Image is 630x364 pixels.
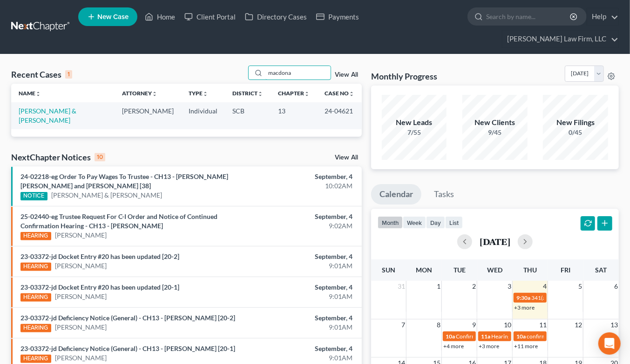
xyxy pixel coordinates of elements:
div: September, 4 [248,313,352,323]
a: Calendar [371,184,421,205]
div: HEARING [20,324,51,332]
span: 4 [542,281,548,292]
span: 8 [436,319,441,331]
button: list [445,216,463,229]
span: 6 [613,281,619,292]
span: 10a [446,333,455,340]
div: HEARING [20,355,51,363]
span: 9:30a [516,294,530,301]
div: 10 [95,153,105,161]
h3: Monthly Progress [371,71,437,82]
input: Search by name... [486,8,571,25]
a: +3 more [479,343,499,350]
span: 5 [577,281,583,292]
div: New Clients [462,117,528,128]
a: [PERSON_NAME] & [PERSON_NAME] [19,107,76,124]
i: unfold_more [152,91,157,97]
a: 23-03372-jd Docket Entry #20 has been updated [20-2] [20,252,179,260]
div: September, 4 [248,252,352,261]
div: 9:01AM [248,261,352,271]
a: 24-02218-eg Order To Pay Wages To Trustee - CH13 - [PERSON_NAME] [PERSON_NAME] and [PERSON_NAME] ... [20,172,228,190]
a: Client Portal [180,8,240,25]
span: New Case [97,13,129,20]
div: 9:01AM [248,292,352,301]
a: [PERSON_NAME] [55,353,107,363]
span: 31 [397,281,406,292]
span: Sat [595,266,607,274]
span: 12 [574,319,583,331]
div: September, 4 [248,212,352,221]
div: New Leads [382,117,447,128]
div: New Filings [543,117,608,128]
a: View All [335,72,358,78]
div: 9:02AM [248,221,352,231]
span: Confirmation hearing for [PERSON_NAME] [456,333,562,340]
div: HEARING [20,263,51,271]
a: 25-02440-eg Trustee Request For C-I Order and Notice of Continued Confirmation Hearing - CH13 - [... [20,212,217,230]
span: 9 [471,319,477,331]
span: 1 [436,281,441,292]
a: [PERSON_NAME] Law Firm, LLC [502,31,618,47]
div: NextChapter Notices [11,152,105,163]
div: September, 4 [248,283,352,292]
h2: [DATE] [480,237,510,246]
div: 0/45 [543,128,608,137]
div: HEARING [20,232,51,240]
div: 10:02AM [248,181,352,191]
span: 10a [516,333,526,340]
a: Typeunfold_more [189,90,208,97]
a: View All [335,154,358,161]
div: NOTICE [20,192,47,200]
div: 9:01AM [248,353,352,363]
input: Search by name... [265,66,331,79]
td: Individual [181,102,225,129]
span: 11a [481,333,490,340]
td: SCB [225,102,271,129]
span: 13 [610,319,619,331]
a: Nameunfold_more [19,90,41,97]
div: 7/55 [382,128,447,137]
span: Fri [561,266,570,274]
a: Attorneyunfold_more [122,90,157,97]
div: 9:01AM [248,323,352,332]
a: Payments [312,8,364,25]
a: Home [140,8,180,25]
span: Thu [523,266,537,274]
span: Mon [416,266,432,274]
button: week [403,216,426,229]
span: 3 [507,281,512,292]
a: +11 more [514,343,538,350]
td: 24-04621 [317,102,362,129]
a: [PERSON_NAME] [55,261,107,271]
a: 23-03372-jd Deficiency Notice (General) - CH13 - [PERSON_NAME] [20-1] [20,344,235,352]
div: HEARING [20,293,51,302]
a: +3 more [514,304,535,311]
div: 1 [65,70,72,79]
div: 9/45 [462,128,528,137]
span: 341(a) meeting for [PERSON_NAME] [531,294,621,301]
a: 23-03372-jd Deficiency Notice (General) - CH13 - [PERSON_NAME] [20-2] [20,314,235,322]
a: +4 more [443,343,464,350]
div: Recent Cases [11,69,72,80]
span: 10 [503,319,512,331]
td: 13 [271,102,317,129]
a: [PERSON_NAME] & [PERSON_NAME] [51,191,162,200]
div: September, 4 [248,172,352,181]
div: Open Intercom Messenger [598,332,621,355]
a: [PERSON_NAME] [55,292,107,301]
span: Tue [454,266,466,274]
a: Help [587,8,618,25]
a: Case Nounfold_more [325,90,354,97]
a: Chapterunfold_more [278,90,310,97]
div: September, 4 [248,344,352,353]
span: 11 [538,319,548,331]
i: unfold_more [203,91,208,97]
a: 23-03372-jd Docket Entry #20 has been updated [20-1] [20,283,179,291]
span: 2 [471,281,477,292]
a: Districtunfold_more [232,90,263,97]
a: Tasks [426,184,462,205]
i: unfold_more [35,91,41,97]
i: unfold_more [349,91,354,97]
a: [PERSON_NAME] [55,323,107,332]
a: Directory Cases [240,8,312,25]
